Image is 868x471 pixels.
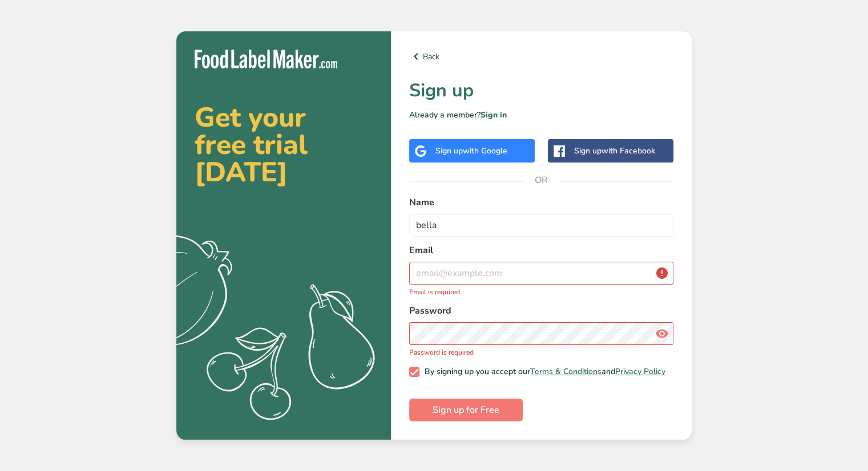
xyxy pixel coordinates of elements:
[409,214,673,237] input: John Doe
[481,109,507,120] a: Sign in
[409,287,673,297] p: Email is required
[574,145,655,157] div: Sign up
[409,243,673,257] label: Email
[435,145,507,157] div: Sign up
[409,77,673,104] h1: Sign up
[409,109,673,121] p: Already a member?
[419,367,666,377] span: By signing up you accept our and
[601,145,655,156] span: with Facebook
[409,304,673,318] label: Password
[463,145,507,156] span: with Google
[530,366,601,377] a: Terms & Conditions
[409,347,673,358] p: Password is required
[409,262,673,285] input: email@example.com
[409,50,673,63] a: Back
[195,104,373,186] h2: Get your free trial [DATE]
[524,163,559,197] span: OR
[433,403,499,417] span: Sign up for Free
[409,399,523,421] button: Sign up for Free
[615,366,665,377] a: Privacy Policy
[409,196,673,209] label: Name
[195,50,337,68] img: Food Label Maker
